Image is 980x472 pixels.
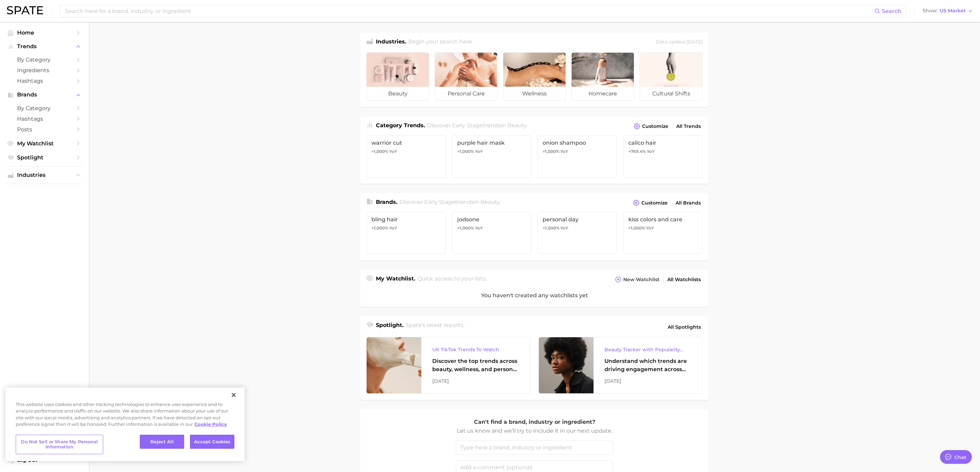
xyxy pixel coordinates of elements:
[5,388,245,461] div: Privacy
[604,377,691,385] div: [DATE]
[628,149,646,154] span: +769.4%
[456,427,613,435] p: Let us know and we’ll try to include it in our next update.
[456,441,613,455] input: Type here a brand, industry or ingredient
[432,345,519,354] div: UK TikTok Trends To Watch
[537,212,617,254] a: personal day>1,000% YoY
[647,149,655,154] span: YoY
[921,6,975,15] button: ShowUS Market
[452,135,532,178] a: purple hair mask>1,000% YoY
[641,200,668,206] span: Customize
[360,284,709,307] div: You haven't created any watchlists yet
[452,212,532,254] a: jodsone>1,000% YoY
[5,54,83,65] a: by Category
[371,225,388,231] span: >1,000%
[17,172,72,178] span: Industries
[5,170,83,180] button: Industries
[366,212,446,254] a: bling hair>1,000% YoY
[666,321,703,333] a: All Spotlights
[560,149,568,154] span: YoY
[543,149,559,154] span: >1,000%
[427,122,528,129] span: Discover Early Stage trends in .
[640,52,703,101] a: cultural shifts
[17,154,72,161] span: Spotlight
[457,149,474,154] span: >1,000%
[882,8,901,14] span: Search
[371,140,441,146] span: warrior cut
[623,277,659,283] span: New Watchlist
[16,435,103,454] button: Do Not Sell or Share My Personal Information
[17,126,72,133] span: Posts
[406,321,464,333] h2: Spate's latest reports.
[17,67,72,74] span: Ingredients
[543,225,559,231] span: >1,000%
[432,377,519,385] div: [DATE]
[408,38,473,47] h2: Begin your search here.
[604,357,691,373] div: Understand which trends are driving engagement across platforms in the skin, hair, makeup, and fr...
[5,388,245,461] div: Cookie banner
[389,149,397,154] span: YoY
[64,5,874,17] input: Search here for a brand, industry, or ingredient
[560,225,568,231] span: YoY
[5,114,83,124] a: Hashtags
[435,52,498,101] a: personal care
[475,149,483,154] span: YoY
[475,225,483,231] span: YoY
[17,116,72,122] span: Hashtags
[371,149,388,154] span: >1,000%
[376,38,406,47] h1: Industries.
[17,140,72,147] span: My Watchlist
[194,421,227,427] a: More information about your privacy, opens in a new tab
[628,225,645,231] span: >1,000%
[571,52,634,101] a: homecare
[432,357,519,373] div: Discover the top trends across beauty, wellness, and personal care on TikTok [GEOGRAPHIC_DATA].
[17,29,72,36] span: Home
[613,275,661,284] button: New Watchlist
[480,199,500,205] span: beauty
[543,216,612,223] span: personal day
[17,43,72,50] span: Trends
[5,27,83,38] a: Home
[640,87,702,101] span: cultural shifts
[456,418,613,427] p: Can't find a brand, industry or ingredient?
[503,87,566,101] span: wellness
[366,52,429,101] a: beauty
[366,135,446,178] a: warrior cut>1,000% YoY
[457,225,474,231] span: >1,000%
[5,90,83,100] button: Brands
[642,123,668,129] span: Customize
[623,212,703,254] a: kiss colors and care>1,000% YoY
[668,323,701,331] span: All Spotlights
[371,216,441,223] span: bling hair
[676,123,701,129] span: All Trends
[666,275,703,284] a: All Watchlists
[628,216,698,223] span: kiss colors and care
[140,435,184,449] button: Reject All
[628,140,698,146] span: calico hair
[457,216,527,223] span: jodsone
[5,76,83,86] a: Hashtags
[543,140,612,146] span: onion shampoo
[507,122,527,129] span: beauty
[667,277,701,283] span: All Watchlists
[17,56,72,63] span: by Category
[376,275,415,284] h1: My Watchlist.
[631,198,669,208] button: Customize
[17,78,72,84] span: Hashtags
[435,87,497,101] span: personal care
[190,435,234,449] button: Accept Cookies
[367,87,429,101] span: beauty
[366,337,530,394] a: UK TikTok Trends To WatchDiscover the top trends across beauty, wellness, and personal care on Ti...
[226,388,241,403] button: Close
[5,103,83,114] a: by Category
[604,345,691,354] div: Beauty Tracker with Popularity Index
[632,121,670,131] button: Customize
[623,135,703,178] a: calico hair+769.4% YoY
[5,138,83,149] a: My Watchlist
[675,122,703,131] a: All Trends
[5,124,83,135] a: Posts
[572,87,634,101] span: homecare
[376,321,404,333] h1: Spotlight.
[940,9,966,13] span: US Market
[376,199,397,205] span: Brands .
[676,200,701,206] span: All Brands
